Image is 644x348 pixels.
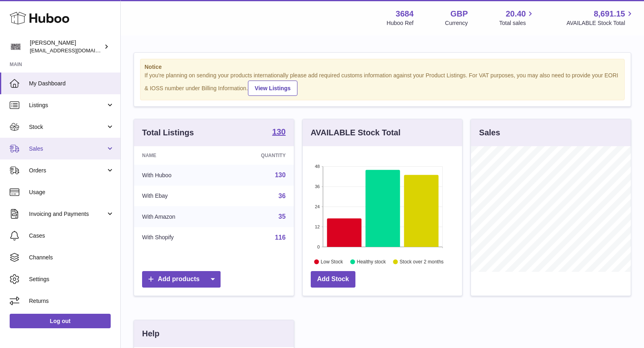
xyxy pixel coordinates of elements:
[315,224,320,229] text: 12
[566,19,634,27] span: AVAILABLE Stock Total
[142,127,194,138] h3: Total Listings
[321,259,343,265] text: Low Stock
[29,232,114,240] span: Cases
[272,128,285,136] strong: 130
[499,8,535,27] a: 20.40 Total sales
[29,101,106,109] span: Listings
[144,63,620,71] strong: Notice
[30,39,102,54] div: [PERSON_NAME]
[10,41,22,53] img: theinternationalventure@gmail.com
[400,259,444,265] text: Stock over 2 months
[29,80,114,87] span: My Dashboard
[29,167,106,174] span: Orders
[221,146,294,165] th: Quantity
[279,193,286,199] a: 36
[29,210,106,218] span: Invoicing and Payments
[275,172,286,178] a: 130
[29,297,114,305] span: Returns
[29,123,106,131] span: Stock
[134,186,221,207] td: With Ebay
[29,275,114,283] span: Settings
[134,206,221,227] td: With Amazon
[315,204,320,209] text: 24
[134,227,221,248] td: With Shopify
[315,164,320,169] text: 48
[317,244,320,249] text: 0
[450,8,468,19] strong: GBP
[311,127,400,138] h3: AVAILABLE Stock Total
[479,127,500,138] h3: Sales
[357,259,386,265] text: Healthy stock
[10,314,111,328] a: Log out
[134,165,221,186] td: With Huboo
[499,19,535,27] span: Total sales
[566,8,634,27] a: 8,691.15 AVAILABLE Stock Total
[387,19,414,27] div: Huboo Ref
[29,188,114,196] span: Usage
[134,146,221,165] th: Name
[275,234,286,241] a: 116
[594,8,625,19] span: 8,691.15
[272,128,285,137] a: 130
[142,271,221,288] a: Add products
[29,254,114,261] span: Channels
[248,81,297,96] a: View Listings
[142,328,159,339] h3: Help
[315,184,320,189] text: 36
[311,271,355,288] a: Add Stock
[396,8,414,19] strong: 3684
[506,8,526,19] span: 20.40
[30,47,118,54] span: [EMAIL_ADDRESS][DOMAIN_NAME]
[29,145,106,153] span: Sales
[144,72,620,96] div: If you're planning on sending your products internationally please add required customs informati...
[445,19,468,27] div: Currency
[279,213,286,220] a: 35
